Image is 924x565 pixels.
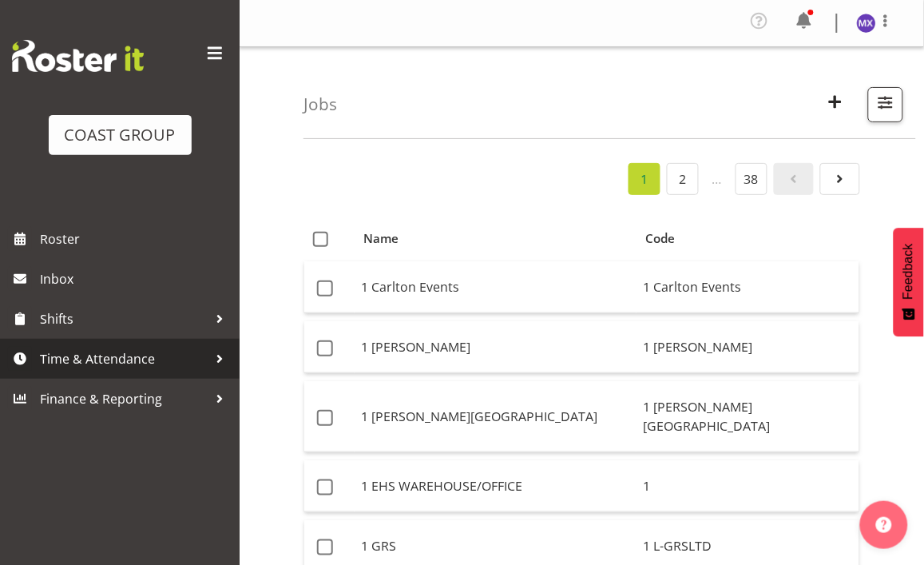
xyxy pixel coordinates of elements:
[303,95,337,113] h4: Jobs
[12,40,144,72] img: Rosterit website logo
[667,163,699,195] a: 2
[736,163,767,195] a: 38
[40,227,232,251] span: Roster
[646,229,851,248] div: Code
[894,228,924,336] button: Feedback - Show survey
[857,14,876,33] img: michelle-xiang8229.jpg
[819,87,852,122] button: Create New Job
[636,460,859,512] td: 1
[65,123,176,147] div: COAST GROUP
[363,229,628,248] div: Name
[355,261,636,313] td: 1 Carlton Events
[355,321,636,373] td: 1 [PERSON_NAME]
[868,87,903,122] button: Filter Jobs
[636,381,859,452] td: 1 [PERSON_NAME][GEOGRAPHIC_DATA]
[40,267,232,291] span: Inbox
[355,381,636,452] td: 1 [PERSON_NAME][GEOGRAPHIC_DATA]
[636,261,859,313] td: 1 Carlton Events
[40,347,208,371] span: Time & Attendance
[355,460,636,512] td: 1 EHS WAREHOUSE/OFFICE
[902,244,916,300] span: Feedback
[40,307,208,331] span: Shifts
[40,387,208,411] span: Finance & Reporting
[876,517,892,533] img: help-xxl-2.png
[636,321,859,373] td: 1 [PERSON_NAME]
